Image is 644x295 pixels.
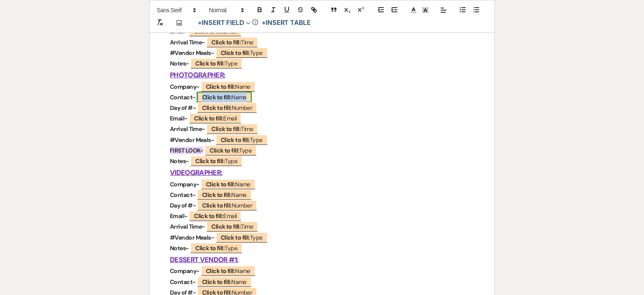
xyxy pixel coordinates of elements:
[194,212,223,220] b: Click to fill:
[408,5,419,15] span: Text Color
[170,278,196,286] strong: Contact-
[438,5,450,15] span: Alignment
[170,157,189,165] strong: Notes-
[201,81,255,92] span: Name
[419,5,431,15] span: Text Background Color
[170,125,205,133] strong: Arrival Time-
[197,102,257,113] span: Number
[170,49,214,57] strong: #Vendor Meals-
[221,234,250,241] b: Click to fill:
[211,38,241,46] b: Click to fill:
[170,83,200,90] strong: Company-
[194,115,223,122] b: Click to fill:
[170,136,214,144] strong: #Vendor Meals-
[206,123,258,134] span: Time
[202,278,231,286] b: Click to fill:
[190,243,242,253] span: Type
[216,47,268,58] span: Type
[206,37,258,47] span: Time
[216,134,268,145] span: Type
[190,156,242,166] span: Type
[170,180,200,188] strong: Company-
[197,276,252,287] span: Name
[205,5,247,15] span: Header Formats
[170,38,205,46] strong: Arrival Time-
[170,104,196,112] strong: Day of #-
[195,157,225,165] b: Click to fill:
[202,191,231,199] b: Click to fill:
[170,147,203,154] strong: FIRST LOOK-
[197,92,252,103] span: Name
[259,18,314,28] button: +Insert Table
[170,202,196,209] strong: Day of #-
[170,191,196,199] strong: Contact-
[202,202,231,209] b: Click to fill:
[206,83,235,90] b: Click to fill:
[170,71,225,79] u: PHOTOGRAPHER:
[197,200,257,210] span: Number
[206,221,258,232] span: Time
[201,265,255,276] span: Name
[170,267,200,275] strong: Company-
[201,179,255,189] span: Name
[202,93,231,101] b: Click to fill:
[170,115,188,122] strong: Email-
[195,18,253,28] button: Insert Field
[170,168,222,177] u: VIDEOGRAPHER:
[262,19,266,26] span: +
[210,147,239,154] b: Click to fill:
[170,212,188,220] strong: Email-
[206,267,235,275] b: Click to fill:
[216,232,268,243] span: Type
[170,234,214,241] strong: #Vendor Meals-
[221,136,250,144] b: Click to fill:
[170,244,189,252] strong: Notes-
[189,210,241,221] span: Email
[211,125,241,133] b: Click to fill:
[206,180,235,188] b: Click to fill:
[190,58,242,68] span: Type
[197,189,252,200] span: Name
[198,19,202,26] span: +
[205,145,257,156] span: Type
[195,60,225,67] b: Click to fill:
[221,49,250,57] b: Click to fill:
[195,244,225,252] b: Click to fill:
[211,223,241,230] b: Click to fill:
[170,60,189,67] strong: Notes-
[170,255,238,264] u: DESSERT VENDOR #1:
[202,104,231,112] b: Click to fill:
[170,93,196,101] strong: Contact-
[189,113,241,123] span: Email
[170,223,205,230] strong: Arrival Time-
